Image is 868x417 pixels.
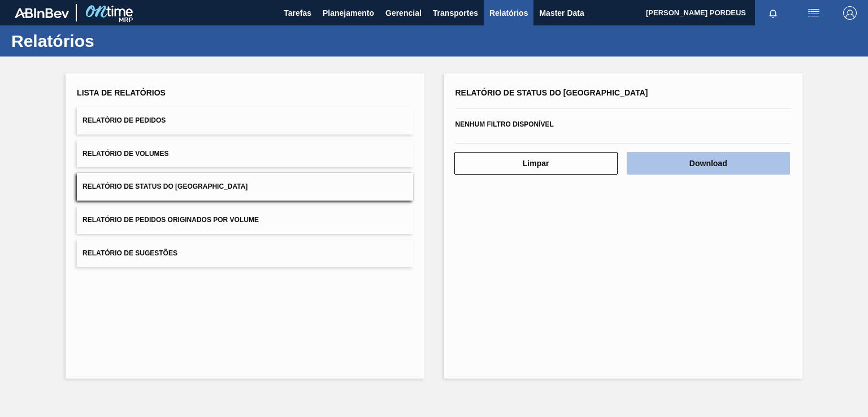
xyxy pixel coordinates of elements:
[323,6,374,20] span: Planejamento
[83,116,166,124] span: Relatório de Pedidos
[627,152,790,175] button: Download
[455,88,648,97] span: Relatório de Status do [GEOGRAPHIC_DATA]
[77,206,413,234] button: Relatório de Pedidos Originados por Volume
[77,140,413,168] button: Relatório de Volumes
[284,6,311,20] span: Tarefas
[489,6,528,20] span: Relatórios
[843,6,857,20] img: Logout
[539,6,584,20] span: Master Data
[77,88,166,97] span: Lista de Relatórios
[77,107,413,134] button: Relatório de Pedidos
[83,150,168,158] span: Relatório de Volumes
[83,249,177,257] span: Relatório de Sugestões
[15,8,69,18] img: TNhmsLtSVTkK8tSr43FrP2fwEKptu5GPRR3wAAAABJRU5ErkJggg==
[11,34,212,47] h1: Relatórios
[807,6,821,20] img: userActions
[455,120,554,128] span: Nenhum filtro disponível
[755,5,791,21] button: Notificações
[83,183,248,190] span: Relatório de Status do [GEOGRAPHIC_DATA]
[385,6,422,20] span: Gerencial
[77,173,413,201] button: Relatório de Status do [GEOGRAPHIC_DATA]
[77,240,413,267] button: Relatório de Sugestões
[454,152,618,175] button: Limpar
[433,6,478,20] span: Transportes
[83,216,259,224] span: Relatório de Pedidos Originados por Volume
